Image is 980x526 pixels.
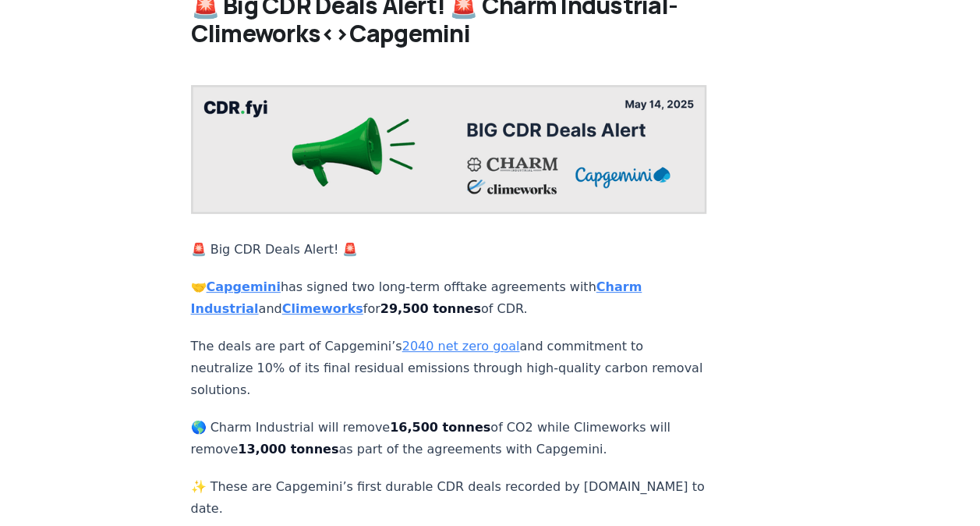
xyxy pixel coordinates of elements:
strong: 13,000 tonnes [238,442,338,457]
p: 🤝 has signed two long-term offtake agreements with and for of CDR. [191,276,707,320]
img: blog post image [191,85,707,214]
strong: 16,500 tonnes [390,420,490,435]
a: Capgemini [207,279,281,294]
p: 🚨 Big CDR Deals Alert! 🚨 [191,239,707,261]
p: ✨ These are Capgemini’s first durable CDR deals recorded by [DOMAIN_NAME] to date. [191,476,707,520]
strong: 29,500 tonnes [380,301,481,316]
a: 2040 net zero goal [402,339,520,354]
a: Climeworks [282,301,363,316]
p: 🌎 Charm Industrial will remove of CO2 while Climeworks will remove as part of the agreements with... [191,417,707,460]
p: The deals are part of Capgemini’s and commitment to neutralize 10% of its final residual emission... [191,336,707,401]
